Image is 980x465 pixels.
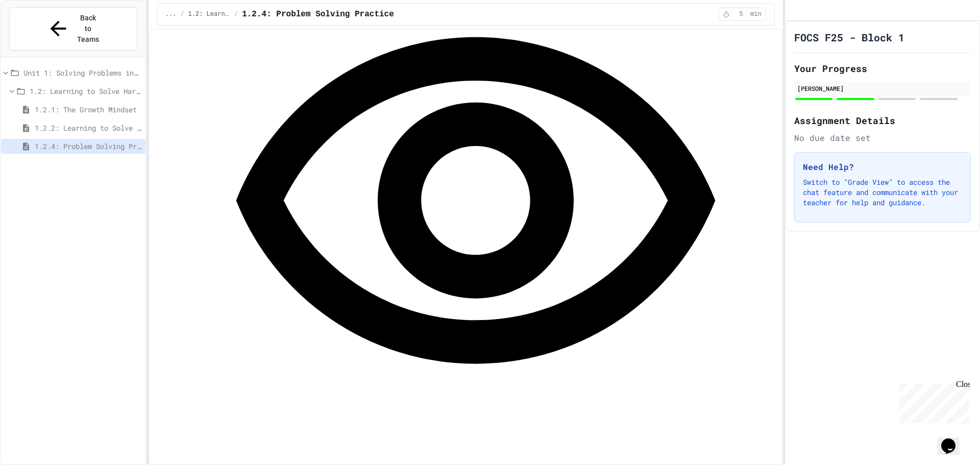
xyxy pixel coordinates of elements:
[35,123,141,133] span: 1.2.2: Learning to Solve Hard Problems
[23,67,141,78] span: Unit 1: Solving Problems in Computer Science
[794,61,971,76] h2: Your Progress
[750,10,762,18] span: min
[733,10,749,18] span: 5
[794,132,971,144] div: No due date set
[797,84,968,93] div: [PERSON_NAME]
[234,10,238,18] span: /
[895,380,970,423] iframe: chat widget
[188,10,230,18] span: 1.2: Learning to Solve Hard Problems
[794,113,971,128] h2: Assignment Details
[242,8,394,20] span: 1.2.4: Problem Solving Practice
[794,30,904,44] h1: FOCS F25 - Block 1
[803,177,962,208] p: Switch to "Grade View" to access the chat feature and communicate with your teacher for help and ...
[4,4,70,65] div: Chat with us now!Close
[35,104,141,115] span: 1.2.1: The Growth Mindset
[35,141,141,152] span: 1.2.4: Problem Solving Practice
[165,10,177,18] span: ...
[9,7,137,51] button: Back to Teams
[180,10,184,18] span: /
[937,424,970,455] iframe: chat widget
[76,13,100,45] span: Back to Teams
[30,86,141,96] span: 1.2: Learning to Solve Hard Problems
[803,161,962,173] h3: Need Help?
